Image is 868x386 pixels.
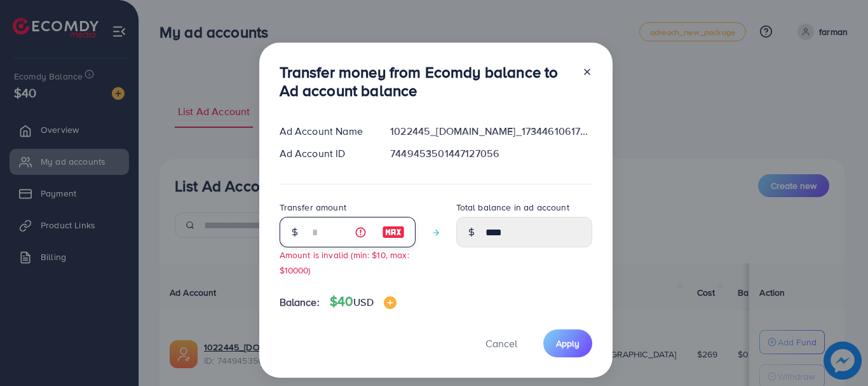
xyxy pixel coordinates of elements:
[280,249,409,275] small: Amount is invalid (min: $10, max: $10000)
[543,329,592,357] button: Apply
[380,124,602,139] div: 1022445_[DOMAIN_NAME]_1734461061768
[280,295,320,310] span: Balance:
[382,224,405,240] img: image
[280,201,346,214] label: Transfer amount
[485,336,517,350] span: Cancel
[470,329,533,357] button: Cancel
[556,337,580,350] span: Apply
[456,201,569,214] label: Total balance in ad account
[269,146,381,161] div: Ad Account ID
[384,296,397,309] img: image
[353,295,373,309] span: USD
[380,146,602,161] div: 7449453501447127056
[330,294,397,310] h4: $40
[280,63,572,100] h3: Transfer money from Ecomdy balance to Ad account balance
[269,124,381,139] div: Ad Account Name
